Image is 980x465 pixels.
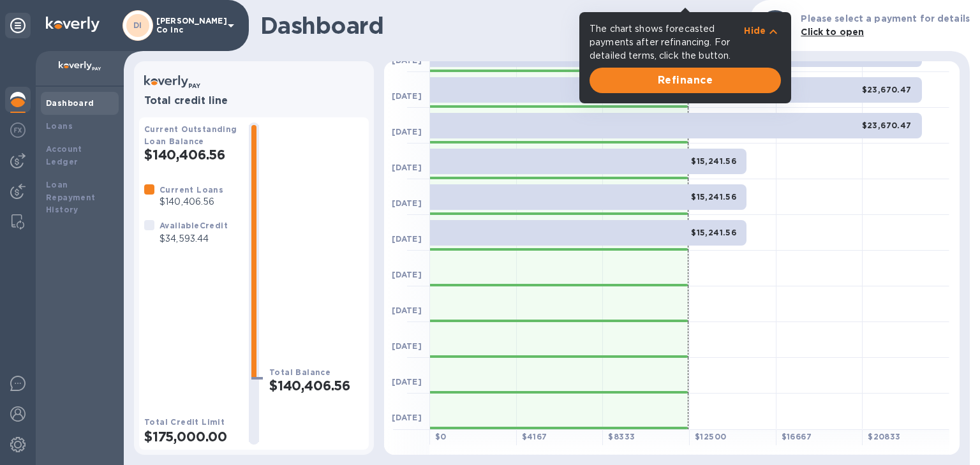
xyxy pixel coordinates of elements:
h1: Dashboard [260,12,618,39]
img: Foreign exchange [10,122,26,138]
p: [PERSON_NAME] Co inc [156,17,220,34]
div: Unpin categories [5,13,31,38]
b: Please select a payment for details [801,13,970,24]
b: [DATE] [392,91,422,101]
b: Current Loans [160,185,223,195]
img: Logo [46,17,100,32]
b: [DATE] [392,163,422,172]
b: $ 0 [435,432,447,441]
b: $23,670.47 [862,85,912,94]
b: $ 8333 [608,432,635,441]
b: Available Credit [160,221,228,230]
b: $ 12500 [695,432,726,441]
button: Refinance [590,68,781,93]
p: $140,406.56 [160,195,223,209]
b: Total Balance [269,367,330,377]
b: Total Credit Limit [144,417,225,427]
b: $23,670.47 [862,121,912,130]
b: Loans [46,121,73,131]
button: Hide [744,24,781,37]
p: Hide [744,24,766,37]
b: Account Ledger [46,144,82,166]
p: The chart shows forecasted payments after refinancing. For detailed terms, click the button. [590,22,744,63]
h2: $140,406.56 [144,147,239,163]
b: [DATE] [392,413,422,422]
b: [DATE] [392,270,422,279]
b: [DATE] [392,377,422,387]
b: $15,241.56 [691,192,736,202]
b: [DATE] [392,127,422,137]
b: Dashboard [46,98,94,108]
h2: $175,000.00 [144,429,239,445]
h2: $140,406.56 [269,378,364,394]
b: [DATE] [392,234,422,244]
p: $34,593.44 [160,232,228,246]
b: [DATE] [392,306,422,315]
b: $15,241.56 [691,156,736,166]
b: Current Outstanding Loan Balance [144,124,237,146]
b: $15,241.56 [691,228,736,237]
h3: Total credit line [144,95,364,107]
b: Loan Repayment History [46,180,96,215]
b: DI [133,20,142,30]
b: [DATE] [392,341,422,351]
span: Refinance [600,73,771,88]
b: $ 16667 [782,432,812,441]
b: $ 4167 [522,432,547,441]
b: [DATE] [392,198,422,208]
b: Click to open [801,27,864,37]
b: $ 20833 [868,432,900,441]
